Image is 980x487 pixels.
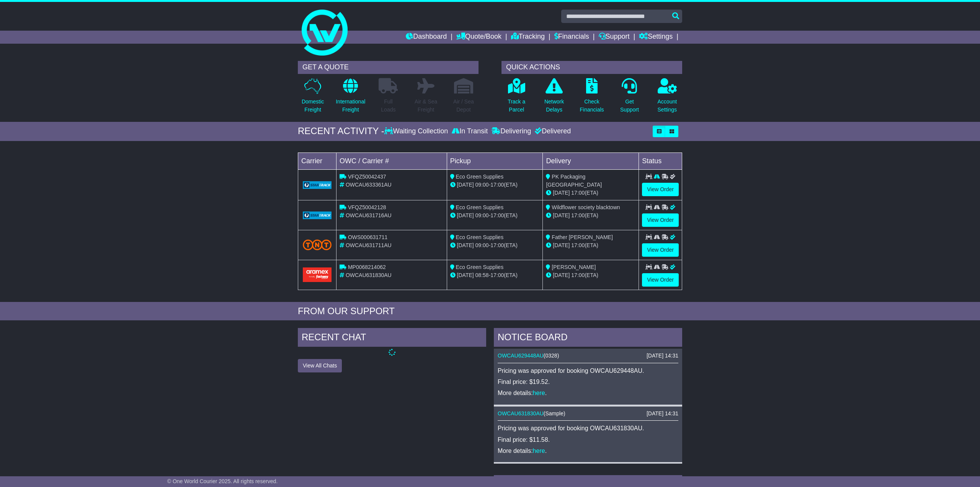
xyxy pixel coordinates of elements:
[301,78,324,118] a: DomesticFreight
[620,98,639,114] p: Get Support
[642,243,679,257] a: View Order
[546,189,635,197] div: (ETA)
[475,242,489,248] span: 09:00
[450,127,490,136] div: In Transit
[302,98,324,114] p: Domestic Freight
[379,98,398,114] p: Full Loads
[553,272,570,278] span: [DATE]
[303,239,332,250] img: TNT_Domestic.png
[346,272,392,278] span: OWCAU631830AU
[456,174,504,180] span: Eco Green Supplies
[450,271,540,279] div: - (ETA)
[494,328,682,349] div: NOTICE BOARD
[498,353,678,359] div: ( )
[450,181,540,189] div: - (ETA)
[552,264,596,270] span: [PERSON_NAME]
[647,410,678,417] div: [DATE] 14:31
[639,31,673,44] a: Settings
[647,353,678,359] div: [DATE] 14:31
[457,182,474,188] span: [DATE]
[546,174,602,188] span: PK Packaging [GEOGRAPHIC_DATA]
[544,78,564,118] a: NetworkDelays
[490,272,504,278] span: 17:00
[546,241,635,249] div: (ETA)
[544,98,564,114] p: Network Delays
[599,31,630,44] a: Support
[406,31,447,44] a: Dashboard
[298,328,486,349] div: RECENT CHAT
[498,436,678,443] p: Final price: $11.58.
[298,152,336,169] td: Carrier
[457,272,474,278] span: [DATE]
[498,447,678,454] p: More details: .
[303,212,332,219] img: GetCarrierServiceLogo
[457,242,474,248] span: [DATE]
[553,242,570,248] span: [DATE]
[456,264,504,270] span: Eco Green Supplies
[298,126,384,137] div: RECENT ACTIVITY -
[571,190,585,196] span: 17:00
[546,353,557,359] span: 0328
[303,267,332,282] img: Aramex.png
[571,242,585,248] span: 17:00
[498,410,678,417] div: ( )
[511,31,545,44] a: Tracking
[658,98,677,114] p: Account Settings
[490,242,504,248] span: 17:00
[554,31,589,44] a: Financials
[456,204,504,210] span: Eco Green Supplies
[490,127,533,136] div: Delivering
[501,61,682,74] div: QUICK ACTIONS
[457,212,474,218] span: [DATE]
[298,359,342,372] button: View All Chats
[498,378,678,385] p: Final price: $19.52.
[490,212,504,218] span: 17:00
[346,242,392,248] span: OWCAU631711AU
[580,98,604,114] p: Check Financials
[546,271,635,279] div: (ETA)
[533,390,545,396] a: here
[348,174,386,180] span: VFQZ50042437
[475,272,489,278] span: 08:58
[384,127,450,136] div: Waiting Collection
[498,367,678,374] p: Pricing was approved for booking OWCAU629448AU.
[620,78,639,118] a: GetSupport
[303,181,332,189] img: GetCarrierServiceLogo
[639,152,682,169] td: Status
[642,183,679,196] a: View Order
[507,78,526,118] a: Track aParcel
[298,61,479,74] div: GET A QUOTE
[490,182,504,188] span: 17:00
[298,306,682,317] div: FROM OUR SUPPORT
[336,152,447,169] td: OWC / Carrier #
[552,204,620,210] span: Wildflower society blacktown
[533,127,571,136] div: Delivered
[346,212,392,218] span: OWCAU631716AU
[498,425,678,432] p: Pricing was approved for booking OWCAU631830AU.
[642,273,679,287] a: View Order
[508,98,525,114] p: Track a Parcel
[498,410,544,416] a: OWCAU631830AU
[571,272,585,278] span: 17:00
[447,152,543,169] td: Pickup
[456,234,504,240] span: Eco Green Supplies
[533,448,545,454] a: here
[456,31,501,44] a: Quote/Book
[475,182,489,188] span: 09:00
[336,98,365,114] p: International Freight
[546,212,635,220] div: (ETA)
[348,234,388,240] span: OWS000631711
[498,389,678,397] p: More details: .
[657,78,678,118] a: AccountSettings
[580,78,604,118] a: CheckFinancials
[348,204,386,210] span: VFQZ50042128
[346,182,392,188] span: OWCAU633361AU
[335,78,366,118] a: InternationalFreight
[553,212,570,218] span: [DATE]
[453,98,474,114] p: Air / Sea Depot
[552,234,613,240] span: Father [PERSON_NAME]
[475,212,489,218] span: 09:00
[546,410,563,416] span: Sample
[543,152,639,169] td: Delivery
[553,190,570,196] span: [DATE]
